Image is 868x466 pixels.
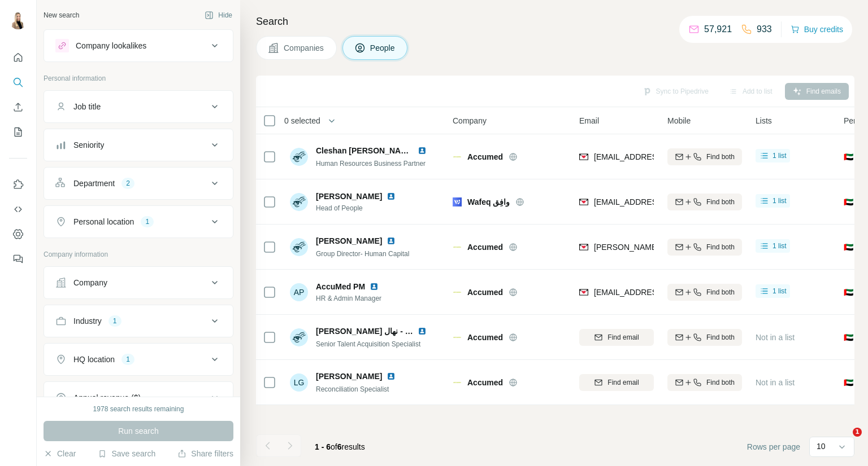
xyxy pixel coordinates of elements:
span: Find both [706,332,735,342]
span: Company [453,115,487,126]
button: Save search [98,448,155,459]
span: Reconciliation Specialist [316,385,389,393]
span: Senior Talent Acquisition Specialist [316,340,420,348]
div: 1978 search results remaining [93,404,184,414]
button: Clear [44,448,76,459]
span: 1 list [772,241,787,251]
button: Industry1 [44,307,233,335]
span: [PERSON_NAME] [316,235,382,247]
div: 1 [108,316,121,326]
div: AP [290,283,308,301]
span: [EMAIL_ADDRESS][DOMAIN_NAME] [594,152,728,161]
span: 🇦🇪 [844,241,853,253]
img: Avatar [290,193,308,211]
img: provider findymail logo [579,287,588,298]
button: Quick start [9,47,27,68]
button: Dashboard [9,224,27,244]
button: Share filters [177,448,233,459]
span: Find both [706,377,735,388]
span: of [331,442,337,451]
div: Company [73,277,107,288]
span: Lists [756,115,772,126]
button: Company [44,269,233,296]
button: Find both [667,239,742,256]
button: Job title [44,93,233,120]
img: Logo of Accumed [453,243,462,252]
span: Email [579,115,599,126]
span: Accumed [467,241,503,253]
span: [PERSON_NAME] نهال - CHRP, CIRS [316,327,450,336]
span: Accumed [467,377,503,388]
span: Accumed [467,151,503,162]
span: results [315,442,365,451]
button: Find email [579,374,654,391]
span: Find both [706,197,735,207]
span: 🇦🇪 [844,332,853,343]
img: LinkedIn logo [370,282,379,291]
img: LinkedIn logo [418,327,427,336]
div: LG [290,373,308,392]
span: Human Resources Business Partner [316,160,426,168]
img: LinkedIn logo [387,192,396,201]
button: Find both [667,148,742,165]
button: Find both [667,329,742,346]
span: Find email [607,332,639,342]
img: provider findymail logo [579,241,588,253]
span: Wafeq وافِق [467,196,510,208]
span: Find both [706,287,735,297]
img: Logo of Accumed [453,378,462,387]
button: Search [9,72,27,93]
div: Industry [73,315,102,327]
p: 933 [757,23,772,36]
img: Avatar [290,328,308,346]
button: Company lookalikes [44,32,233,59]
span: People [370,42,396,54]
button: Hide [197,7,240,24]
span: Find both [706,152,735,162]
span: 🇦🇪 [844,196,853,208]
span: Mobile [667,115,691,126]
span: [EMAIL_ADDRESS][DOMAIN_NAME] [594,288,728,297]
img: provider findymail logo [579,196,588,208]
span: 1 list [772,151,787,161]
img: Logo of Accumed [453,152,462,161]
button: Find both [667,374,742,391]
img: LinkedIn logo [387,372,396,381]
span: Head of People [316,203,409,213]
div: 1 [141,217,154,227]
span: 1 list [772,286,787,296]
span: Accumed [467,332,503,343]
div: Seniority [73,139,104,151]
span: Not in a list [756,378,795,387]
span: 1 - 6 [315,442,331,451]
span: 1 [853,428,862,437]
span: 🇦🇪 [844,287,853,298]
span: Group Director- Human Capital [316,250,409,258]
div: Personal location [73,216,134,227]
span: [PERSON_NAME] [316,371,382,382]
span: Rows per page [747,441,800,452]
p: 10 [817,441,826,452]
button: Enrich CSV [9,97,27,117]
span: Cleshan [PERSON_NAME] - CIPD l CHRP l CHRM [316,146,500,155]
button: Annual revenue ($) [44,384,233,411]
h4: Search [256,14,854,29]
p: Company information [44,249,233,260]
span: Accumed [467,287,503,298]
span: 🇦🇪 [844,377,853,388]
span: Companies [284,42,325,54]
iframe: Intercom live chat [830,428,857,455]
span: Find email [607,377,639,388]
img: Logo of Wafeq وافِق [453,197,462,206]
div: HQ location [73,354,115,365]
span: [PERSON_NAME] [316,191,382,202]
span: 1 list [772,196,787,206]
img: provider findymail logo [579,151,588,162]
button: Use Surfe on LinkedIn [9,174,27,195]
button: Seniority [44,131,233,159]
button: Find both [667,284,742,301]
img: Logo of Accumed [453,333,462,342]
span: AccuMed PM [316,281,365,292]
div: New search [44,10,79,20]
div: Annual revenue ($) [73,392,141,403]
